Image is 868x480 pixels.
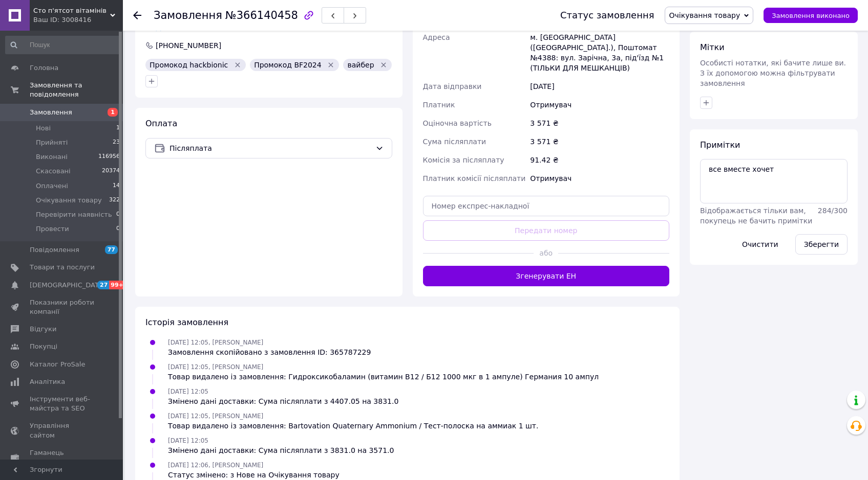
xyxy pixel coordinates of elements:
span: Каталог ProSale [30,360,85,369]
span: Показники роботи компанії [30,298,95,316]
span: Гаманець компанії [30,448,95,467]
span: Оціночна вартість [423,119,492,127]
input: Номер експрес-накладної [423,196,670,216]
span: Скасовані [36,167,71,176]
span: 284 / 300 [818,207,848,215]
div: 3 571 ₴ [528,114,671,132]
span: Відгуки [30,325,56,334]
input: Пошук [5,36,121,54]
span: 99+ [109,281,126,289]
div: м. [GEOGRAPHIC_DATA] ([GEOGRAPHIC_DATA].), Поштомат №4388: вул. Зарічна, 3а, під'їзд №1 (ТІЛЬКИ Д... [528,28,671,77]
div: Отримувач [528,169,671,188]
span: 0 [116,224,120,234]
span: Виконані [36,152,68,162]
span: Товари та послуги [30,263,95,272]
span: Оплачені [36,181,68,191]
span: Замовлення та повідомлення [30,81,123,99]
div: 91.42 ₴ [528,151,671,169]
div: Отримувач [528,96,671,114]
span: Комісія за післяплату [423,156,504,164]
span: або [534,248,558,258]
span: 116956 [98,152,120,162]
span: Замовлення [154,9,222,21]
svg: Видалити мітку [234,61,242,69]
span: 0 [116,210,120,219]
span: [DATE] 12:05, [PERSON_NAME] [168,363,263,371]
span: Аналітика [30,377,65,386]
span: Адреса [423,33,450,41]
span: Примітки [700,140,740,150]
span: Замовлення [30,108,72,117]
span: 23 [113,138,120,147]
div: 3 571 ₴ [528,132,671,151]
span: Відображається тільки вам, покупець не бачить примітки [700,207,812,225]
span: 77 [105,245,118,254]
svg: Видалити мітку [327,61,335,69]
span: 20374 [102,167,120,176]
span: Перевірити наявність [36,210,112,219]
span: Замовлення виконано [772,12,850,19]
span: Післяплата [170,143,371,154]
span: Повідомлення [30,245,79,255]
span: Cто п'ятсот вітамінів [33,6,110,15]
div: Замовлення скопійовано з замовлення ID: 365787229 [168,347,371,357]
span: Очікування товару [36,196,102,205]
span: [DEMOGRAPHIC_DATA] [30,281,105,290]
span: Промокод hackbionic [150,61,228,69]
div: Повернутися назад [133,10,141,20]
span: Покупці [30,342,57,351]
svg: Видалити мітку [379,61,388,69]
span: вайбер [347,61,374,69]
span: Дата відправки [423,82,482,90]
span: Прийняті [36,138,68,147]
span: 1 [108,108,118,117]
span: 27 [97,281,109,289]
span: Історія замовлення [145,317,228,327]
span: Особисті нотатки, які бачите лише ви. З їх допомогою можна фільтрувати замовлення [700,59,846,87]
span: 1 [116,124,120,133]
div: Ваш ID: 3008416 [33,15,123,25]
span: [DATE] 12:05, [PERSON_NAME] [168,413,263,420]
span: №366140458 [225,9,298,21]
button: Очистити [733,234,787,255]
span: [DATE] 12:05, [PERSON_NAME] [168,339,263,346]
span: Платник комісії післяплати [423,174,526,182]
div: Товар видалено із замовлення: Bartovation Quaternary Ammonium / Тест-полоска на аммиак 1 шт. [168,421,538,431]
span: Промокод BF2024 [254,61,322,69]
span: [DATE] 12:05 [168,437,208,444]
div: Змінено дані доставки: Сума післяплати з 3831.0 на 3571.0 [168,445,394,455]
div: Товар видалено із замовлення: Гидроксикобаламин (витамин В12 / Б12 1000 мкг в 1 ампуле) Германия ... [168,372,599,382]
span: Мітки [700,42,725,52]
span: Управління сайтом [30,421,95,440]
span: Платник [423,101,455,109]
textarea: все вместе хочет [700,159,848,203]
span: Провести [36,224,69,234]
span: Інструменти веб-майстра та SEO [30,395,95,413]
span: 14 [113,181,120,191]
div: [PHONE_NUMBER] [155,40,222,51]
button: Замовлення виконано [764,8,858,23]
span: 322 [109,196,120,205]
span: Нові [36,124,51,133]
button: Зберегти [795,234,848,255]
span: Очікування товару [669,11,740,19]
span: Головна [30,63,58,73]
div: Статус змінено: з Нове на Очікування товару [168,470,340,480]
span: [DATE] 12:05 [168,388,208,395]
div: [DATE] [528,77,671,96]
button: Згенерувати ЕН [423,266,670,286]
span: Сума післяплати [423,138,486,146]
span: Оплата [145,119,177,128]
div: Статус замовлення [560,10,654,20]
div: Змінено дані доставки: Сума післяплати з 4407.05 на 3831.0 [168,396,398,406]
span: [DATE] 12:06, [PERSON_NAME] [168,462,263,469]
